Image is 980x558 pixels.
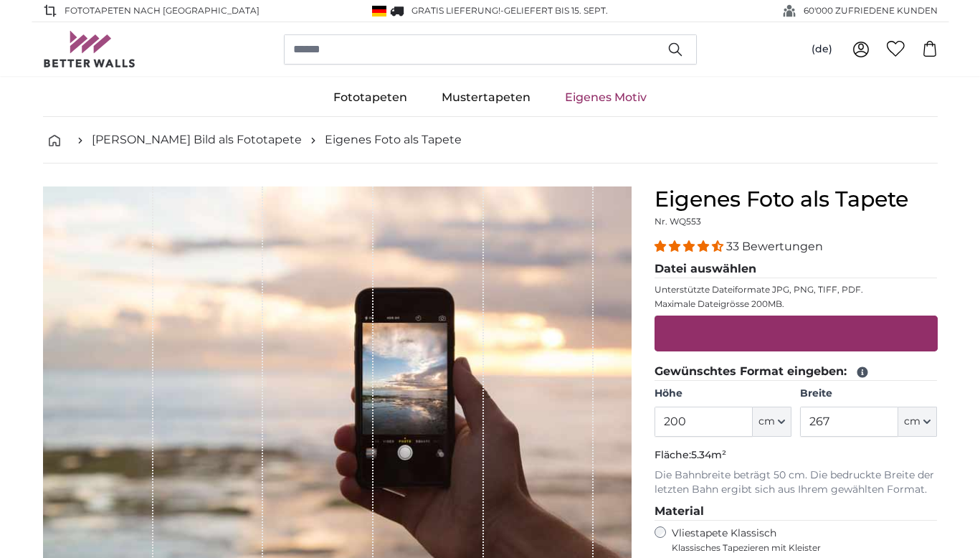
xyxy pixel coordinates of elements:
label: Höhe [655,387,791,401]
p: Fläche: [655,448,938,463]
legend: Datei auswählen [655,260,938,278]
legend: Gewünschtes Format eingeben: [655,363,938,381]
span: 4.33 stars [655,240,726,253]
a: Eigenes Motiv [548,79,664,116]
button: cm [753,407,791,437]
a: Fototapeten [316,79,424,116]
p: Unterstützte Dateiformate JPG, PNG, TIFF, PDF. [655,284,938,295]
span: cm [904,415,920,429]
span: - [500,5,608,16]
span: Klassisches Tapezieren mit Kleister [672,542,926,554]
a: Mustertapeten [424,79,548,116]
span: 5.34m² [691,448,726,461]
label: Vliestapete Klassisch [672,526,926,554]
img: Betterwalls [43,31,136,67]
p: Maximale Dateigrösse 200MB. [655,298,938,310]
legend: Material [655,503,938,521]
span: Fototapeten nach [GEOGRAPHIC_DATA] [65,4,260,17]
p: Die Bahnbreite beträgt 50 cm. Die bedruckte Breite der letzten Bahn ergibt sich aus Ihrem gewählt... [655,468,938,497]
span: Nr. WQ553 [655,216,701,227]
label: Breite [800,387,937,401]
nav: breadcrumbs [43,117,938,164]
a: [PERSON_NAME] Bild als Fototapete [92,131,302,148]
button: (de) [800,37,844,62]
a: Eigenes Foto als Tapete [325,131,462,148]
span: 60'000 ZUFRIEDENE KUNDEN [804,4,938,17]
button: cm [898,407,937,437]
span: Geliefert bis 15. Sept. [504,5,608,16]
span: 33 Bewertungen [726,240,823,253]
span: cm [758,415,775,429]
span: GRATIS Lieferung! [411,5,500,16]
img: Deutschland [372,6,386,16]
h1: Eigenes Foto als Tapete [655,186,938,212]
